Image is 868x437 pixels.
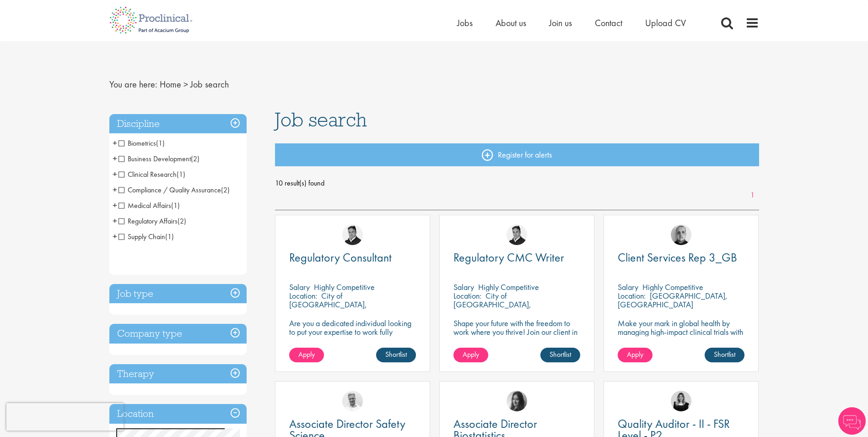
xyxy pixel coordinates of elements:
span: Clinical Research [119,169,185,179]
img: Chatbot [838,407,866,435]
span: + [113,136,117,150]
span: (2) [191,154,199,164]
span: Salary [289,282,310,292]
span: Location: [289,290,317,301]
span: Regulatory Affairs [119,216,178,226]
span: Regulatory Affairs [119,216,186,226]
a: Client Services Rep 3_GB [618,252,744,263]
span: Biometrics [119,138,165,148]
span: 10 result(s) found [275,176,759,190]
p: Are you a dedicated individual looking to put your expertise to work fully flexibly in a remote p... [289,319,416,362]
span: Medical Affairs [119,201,171,210]
a: Shortlist [705,348,744,362]
span: Business Development [119,154,191,164]
a: Join us [549,17,572,29]
h3: Job type [109,284,247,304]
iframe: reCAPTCHA [6,403,124,431]
a: About us [496,17,526,29]
img: Heidi Hennigan [507,391,527,411]
p: Shape your future with the freedom to work where you thrive! Join our client in this fully remote... [453,319,580,345]
span: Supply Chain [119,232,174,241]
span: Job search [190,78,229,90]
span: Apply [463,350,479,359]
h3: Therapy [109,364,247,384]
span: Location: [453,290,481,301]
img: Molly Colclough [671,391,691,411]
span: + [113,198,117,212]
p: [GEOGRAPHIC_DATA], [GEOGRAPHIC_DATA] [618,290,728,310]
img: Peter Duvall [507,224,527,245]
p: Highly Competitive [642,282,703,292]
a: breadcrumb link [160,78,181,90]
a: Shortlist [540,348,580,362]
span: (2) [178,216,186,226]
span: Compliance / Quality Assurance [119,185,230,195]
span: Supply Chain [119,232,165,241]
span: Compliance / Quality Assurance [119,185,221,195]
span: (1) [171,201,180,210]
span: + [113,183,117,197]
a: Register for alerts [275,143,759,166]
span: Job search [275,107,367,132]
span: + [113,214,117,228]
img: Peter Duvall [342,224,363,245]
span: Business Development [119,154,199,164]
p: Make your mark in global health by managing high-impact clinical trials with a leading CRO. [618,319,744,345]
span: (2) [221,185,230,195]
a: Regulatory Consultant [289,252,416,263]
span: Regulatory CMC Writer [453,250,564,265]
span: Salary [618,282,638,292]
img: Harry Budge [671,224,691,245]
span: Biometrics [119,138,156,148]
span: Salary [453,282,474,292]
span: Regulatory Consultant [289,250,392,265]
a: Regulatory CMC Writer [453,252,580,263]
span: Apply [298,350,315,359]
span: + [113,152,117,165]
h3: Company type [109,324,247,344]
span: Clinical Research [119,169,177,179]
a: Apply [618,348,652,362]
h3: Discipline [109,114,247,134]
img: Joshua Bye [342,391,363,411]
span: (1) [165,232,174,241]
a: Shortlist [376,348,416,362]
a: Contact [595,17,622,29]
span: > [183,78,188,90]
a: Jobs [457,17,473,29]
p: Highly Competitive [478,282,539,292]
span: Location: [618,290,646,301]
span: + [113,229,117,243]
span: + [113,167,117,181]
h3: Location [109,404,247,424]
span: (1) [177,169,185,179]
p: City of [GEOGRAPHIC_DATA], [GEOGRAPHIC_DATA] [453,290,531,318]
span: You are here: [109,78,157,90]
a: Apply [289,348,324,362]
p: Highly Competitive [314,282,375,292]
span: Apply [627,350,643,359]
span: Client Services Rep 3_GB [618,250,737,265]
a: Apply [453,348,488,362]
a: Upload CV [645,17,686,29]
span: Medical Affairs [119,201,180,210]
p: City of [GEOGRAPHIC_DATA], [GEOGRAPHIC_DATA] [289,290,367,318]
span: (1) [156,138,165,148]
a: 1 [746,190,759,201]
